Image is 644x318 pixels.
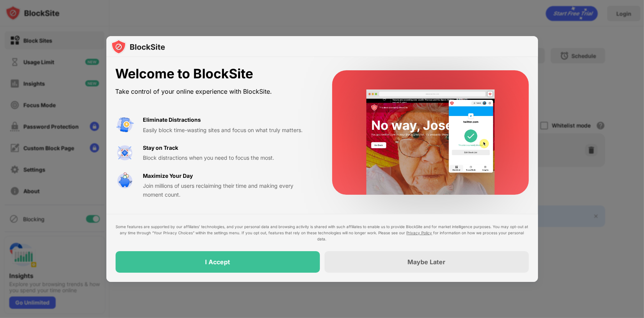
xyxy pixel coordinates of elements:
[143,144,179,152] div: Stay on Track
[143,182,314,199] div: Join millions of users reclaiming their time and making every moment count.
[143,116,201,124] div: Eliminate Distractions
[116,116,134,134] img: value-avoid-distractions.svg
[205,258,230,266] div: I Accept
[111,39,165,55] img: logo-blocksite.svg
[407,258,445,266] div: Maybe Later
[116,224,529,242] div: Some features are supported by our affiliates’ technologies, and your personal data and browsing ...
[143,172,193,180] div: Maximize Your Day
[116,172,134,190] img: value-safe-time.svg
[143,154,314,162] div: Block distractions when you need to focus the most.
[143,126,314,134] div: Easily block time-wasting sites and focus on what truly matters.
[116,144,134,162] img: value-focus.svg
[407,230,432,235] a: Privacy Policy
[116,86,314,97] div: Take control of your online experience with BlockSite.
[116,66,314,82] div: Welcome to BlockSite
